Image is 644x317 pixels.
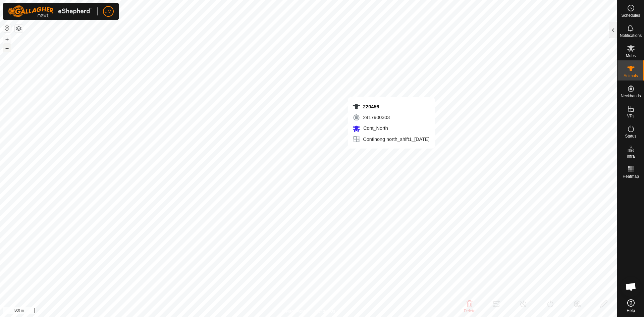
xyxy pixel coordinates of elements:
button: Reset Map [3,24,11,32]
span: Help [627,309,635,313]
span: Infra [627,154,635,158]
img: Gallagher Logo [8,5,92,17]
button: + [3,35,11,43]
span: Schedules [621,13,640,17]
span: JM [105,8,112,15]
div: 220456 [352,103,429,111]
span: Heatmap [623,174,639,178]
div: Continong north_shift1_[DATE] [352,135,429,143]
div: 2417900303 [352,113,429,121]
span: Cont_North [362,125,388,131]
a: Help [618,297,644,315]
span: Status [625,134,636,138]
span: Neckbands [621,94,641,98]
a: Contact Us [315,308,335,314]
span: Notifications [620,34,642,38]
span: VPs [627,114,634,118]
span: Mobs [626,54,636,58]
button: – [3,44,11,52]
a: Privacy Policy [282,308,307,314]
span: Animals [624,74,638,78]
button: Map Layers [15,24,23,33]
div: Open chat [621,277,641,297]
